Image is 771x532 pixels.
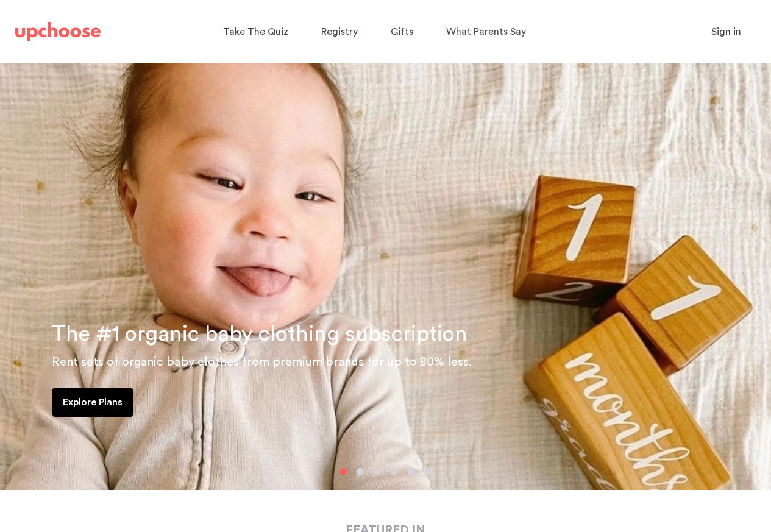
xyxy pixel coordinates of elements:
[446,27,526,37] span: What Parents Say
[15,22,101,41] img: UpChoose
[223,27,288,37] span: Take The Quiz
[391,20,417,44] a: Gifts
[321,20,361,44] a: Registry
[321,27,358,37] span: Registry
[52,323,467,345] span: The #1 organic baby clothing subscription
[52,352,756,372] p: Rent sets of organic baby clothes from premium brands for up to 80% less.
[63,395,123,410] p: Explore Plans
[52,388,133,417] a: Explore Plans
[711,27,741,37] span: Sign in
[223,20,292,44] a: Take The Quiz
[696,20,756,44] button: Sign in
[391,27,413,37] span: Gifts
[446,20,530,44] a: What Parents Say
[15,20,101,44] a: UpChoose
